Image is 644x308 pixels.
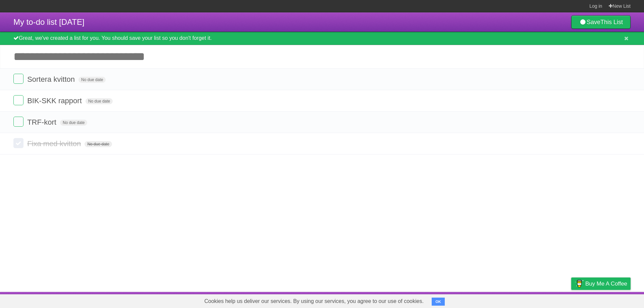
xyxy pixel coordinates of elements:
b: This List [600,19,623,25]
label: Done [13,95,23,105]
a: Developers [504,294,531,306]
button: OK [432,298,445,306]
a: Terms [540,294,554,306]
a: Buy me a coffee [571,278,631,290]
a: SaveThis List [571,15,631,29]
span: BIK-SKK rapport [27,97,84,105]
span: Buy me a coffee [585,278,627,290]
label: Done [13,138,23,148]
a: Suggest a feature [588,294,631,306]
span: No due date [86,98,113,104]
label: Done [13,117,23,127]
span: Cookies help us deliver our services. By using our services, you agree to our use of cookies. [198,295,430,308]
span: No due date [78,77,106,83]
span: My to-do list [DATE] [13,17,85,26]
span: Sortera kvitton [27,75,76,83]
span: No due date [85,141,112,147]
span: Fixa med kvitton [27,139,83,148]
img: Buy me a coffee [575,278,584,289]
span: No due date [60,120,87,126]
a: About [482,294,496,306]
span: TRF-kort [27,118,58,126]
label: Done [13,74,23,84]
a: Privacy [562,294,580,306]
